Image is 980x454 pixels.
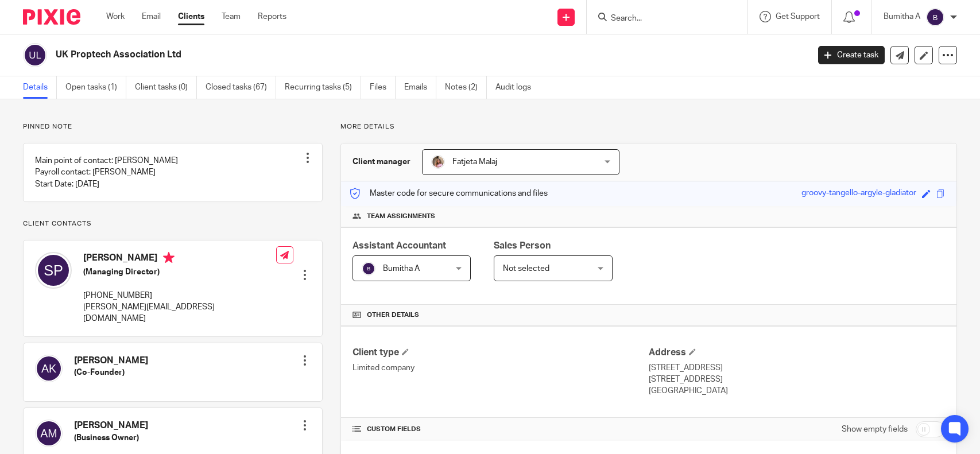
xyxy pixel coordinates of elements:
p: More details [340,122,957,131]
p: [PHONE_NUMBER] [83,290,276,301]
a: Audit logs [495,76,540,99]
img: svg%3E [35,355,63,382]
h5: (Managing Director) [83,266,276,278]
input: Search [610,14,713,24]
a: Recurring tasks (5) [285,76,361,99]
h2: UK Proptech Association Ltd [56,49,652,61]
img: svg%3E [23,43,47,67]
a: Files [370,76,396,99]
img: MicrosoftTeams-image%20(5).png [431,155,445,169]
img: svg%3E [926,8,944,26]
p: Bumitha A [884,11,920,22]
span: Not selected [503,265,549,273]
a: Notes (2) [445,76,487,99]
img: svg%3E [35,420,63,447]
a: Clients [178,11,204,22]
h4: [PERSON_NAME] [74,420,148,432]
span: Team assignments [367,212,435,221]
p: [STREET_ADDRESS] [649,374,945,385]
h4: Address [649,347,945,359]
h4: [PERSON_NAME] [74,355,148,367]
a: Reports [258,11,286,22]
p: Master code for secure communications and files [350,188,548,199]
h5: (Business Owner) [74,432,148,444]
a: Emails [404,76,436,99]
p: Pinned note [23,122,323,131]
span: Get Support [776,13,820,21]
img: Pixie [23,9,80,25]
a: Email [142,11,161,22]
div: groovy-tangello-argyle-gladiator [801,187,916,200]
span: Fatjeta Malaj [452,158,497,166]
a: Work [106,11,125,22]
p: [PERSON_NAME][EMAIL_ADDRESS][DOMAIN_NAME] [83,301,276,325]
img: svg%3E [362,262,375,275]
span: Other details [367,311,419,320]
i: Primary [163,252,175,263]
h4: CUSTOM FIELDS [353,425,649,434]
p: Limited company [353,362,649,374]
label: Show empty fields [842,424,908,435]
a: Create task [818,46,885,64]
h4: Client type [353,347,649,359]
a: Client tasks (0) [135,76,197,99]
span: Assistant Accountant [353,241,446,250]
span: Sales Person [494,241,551,250]
a: Details [23,76,57,99]
img: svg%3E [35,252,72,289]
h4: [PERSON_NAME] [83,252,276,266]
h5: (Co-Founder) [74,367,148,378]
p: [GEOGRAPHIC_DATA] [649,385,945,397]
span: Bumitha A [383,265,420,273]
p: Client contacts [23,219,323,228]
p: [STREET_ADDRESS] [649,362,945,374]
h3: Client manager [353,156,410,168]
a: Open tasks (1) [65,76,126,99]
a: Closed tasks (67) [206,76,276,99]
a: Team [222,11,241,22]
